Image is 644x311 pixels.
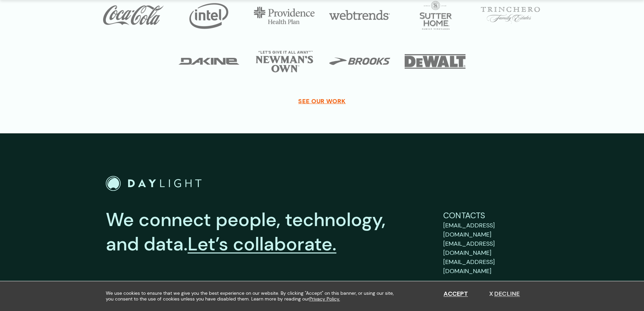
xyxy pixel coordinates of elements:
span: We use cookies to ensure that we give you the best experience on our website. By clicking "Accept... [106,290,400,302]
img: Dakine Logo [178,47,239,76]
a: careers@bydaylight.com [443,258,539,276]
img: Intel Logo [178,1,239,30]
span: [EMAIL_ADDRESS][DOMAIN_NAME] [443,240,495,257]
a: sales@bydaylight.com [443,239,539,258]
img: Trinchero Logo [480,1,541,30]
img: Webtrends Logo [329,1,390,30]
img: Coca-Cola Logo [103,1,164,30]
a: Privacy Policy. [309,296,340,302]
span: [EMAIL_ADDRESS][DOMAIN_NAME] [443,221,495,239]
a: SEE OUR WORK [298,97,346,105]
img: DeWALT Logo [405,47,466,76]
p: Contacts [443,209,539,222]
p: We connect people, technology, and data. [106,208,423,256]
img: The Daylight Studio Logo [106,176,201,191]
img: Sutter Home Logo [405,1,466,30]
img: Brooks Logo [329,47,390,76]
a: support@bydaylight.com [443,221,539,239]
img: Providence Logo [254,1,315,30]
img: Newmans Own Logo [254,47,315,76]
a: Let’s collaborate. [188,232,336,256]
button: Decline [489,290,520,298]
span: [EMAIL_ADDRESS][DOMAIN_NAME] [443,258,495,275]
a: Go to Home Page [106,176,201,191]
button: Accept [444,290,468,298]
